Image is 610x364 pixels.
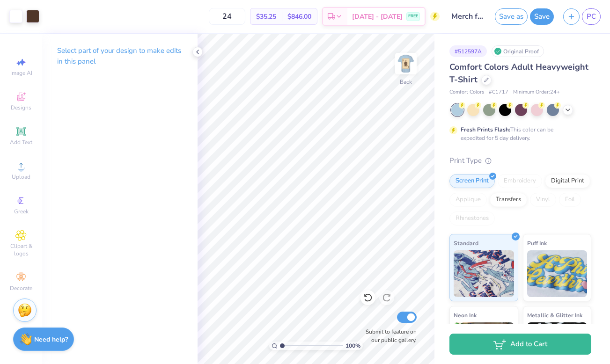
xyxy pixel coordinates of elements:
[559,193,581,207] div: Foil
[454,238,478,248] span: Standard
[400,78,412,86] div: Back
[513,88,560,96] span: Minimum Order: 24 +
[57,45,183,67] p: Select part of your design to make edits in this panel
[345,342,360,350] span: 100 %
[10,69,32,77] span: Image AI
[444,7,490,26] input: Untitled Design
[454,250,514,297] img: Standard
[397,54,415,73] img: Back
[449,211,495,226] div: Rhinestones
[10,284,32,292] span: Decorate
[582,8,601,25] a: PC
[527,238,547,248] span: Puff Ink
[461,125,576,142] div: This color can be expedited for 5 day delivery.
[408,13,418,20] span: FREE
[545,174,590,188] div: Digital Print
[449,61,588,85] span: Comfort Colors Adult Heavyweight T-Shirt
[490,193,527,207] div: Transfers
[209,8,245,25] input: – –
[527,250,588,297] img: Puff Ink
[352,12,403,22] span: [DATE] - [DATE]
[454,310,477,320] span: Neon Ink
[11,104,31,111] span: Designs
[492,45,544,57] div: Original Proof
[5,242,37,257] span: Clipart & logos
[449,334,591,355] button: Add to Cart
[12,173,30,181] span: Upload
[530,8,554,25] button: Save
[498,174,542,188] div: Embroidery
[10,138,32,146] span: Add Text
[449,45,487,57] div: # 512597A
[360,328,417,344] label: Submit to feature on our public gallery.
[449,193,487,207] div: Applique
[14,208,29,215] span: Greek
[527,310,582,320] span: Metallic & Glitter Ink
[461,126,510,133] strong: Fresh Prints Flash:
[34,335,68,344] strong: Need help?
[449,88,484,96] span: Comfort Colors
[449,174,495,188] div: Screen Print
[587,11,596,22] span: PC
[495,8,528,25] button: Save as
[530,193,556,207] div: Vinyl
[489,88,508,96] span: # C1717
[449,155,591,166] div: Print Type
[256,12,276,22] span: $35.25
[287,12,311,22] span: $846.00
